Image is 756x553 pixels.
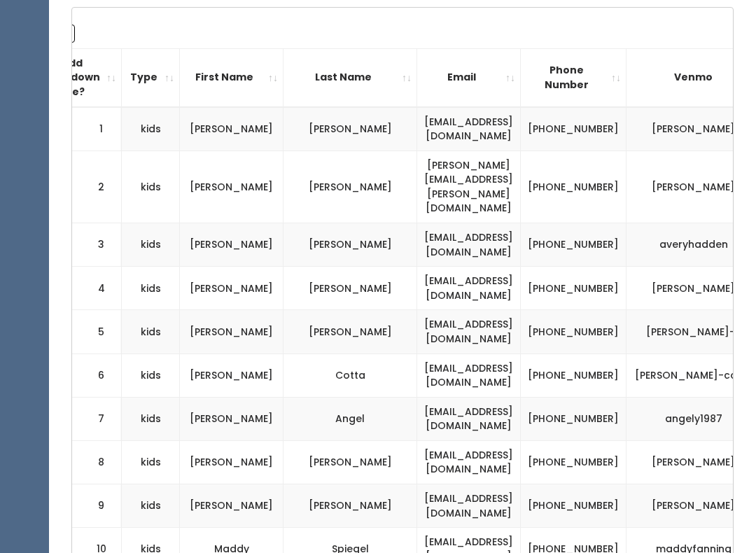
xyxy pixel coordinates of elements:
[72,310,121,353] td: 5
[521,267,626,310] td: [PHONE_NUMBER]
[283,150,417,223] td: [PERSON_NAME]
[180,48,283,106] th: First Name: activate to sort column ascending
[72,484,121,528] td: 9
[283,397,417,440] td: Angel
[72,223,121,267] td: 3
[72,107,121,151] td: 1
[180,107,283,151] td: [PERSON_NAME]
[72,397,121,440] td: 7
[417,310,521,353] td: [EMAIL_ADDRESS][DOMAIN_NAME]
[521,107,626,151] td: [PHONE_NUMBER]
[417,353,521,397] td: [EMAIL_ADDRESS][DOMAIN_NAME]
[180,310,283,353] td: [PERSON_NAME]
[72,267,121,310] td: 4
[122,397,180,440] td: kids
[122,223,180,267] td: kids
[180,223,283,267] td: [PERSON_NAME]
[417,267,521,310] td: [EMAIL_ADDRESS][DOMAIN_NAME]
[417,223,521,267] td: [EMAIL_ADDRESS][DOMAIN_NAME]
[36,48,122,106] th: Add Takedown Fee?: activate to sort column ascending
[521,223,626,267] td: [PHONE_NUMBER]
[122,150,180,223] td: kids
[180,440,283,484] td: [PERSON_NAME]
[72,440,121,484] td: 8
[521,353,626,397] td: [PHONE_NUMBER]
[283,267,417,310] td: [PERSON_NAME]
[180,353,283,397] td: [PERSON_NAME]
[180,267,283,310] td: [PERSON_NAME]
[122,267,180,310] td: kids
[180,397,283,440] td: [PERSON_NAME]
[521,310,626,353] td: [PHONE_NUMBER]
[72,353,121,397] td: 6
[417,397,521,440] td: [EMAIL_ADDRESS][DOMAIN_NAME]
[283,48,417,106] th: Last Name: activate to sort column ascending
[417,484,521,528] td: [EMAIL_ADDRESS][DOMAIN_NAME]
[283,223,417,267] td: [PERSON_NAME]
[72,150,121,223] td: 2
[417,48,521,106] th: Email: activate to sort column ascending
[417,107,521,151] td: [EMAIL_ADDRESS][DOMAIN_NAME]
[122,310,180,353] td: kids
[521,150,626,223] td: [PHONE_NUMBER]
[180,484,283,528] td: [PERSON_NAME]
[122,48,180,106] th: Type: activate to sort column ascending
[521,440,626,484] td: [PHONE_NUMBER]
[122,440,180,484] td: kids
[283,107,417,151] td: [PERSON_NAME]
[417,440,521,484] td: [EMAIL_ADDRESS][DOMAIN_NAME]
[122,353,180,397] td: kids
[122,484,180,528] td: kids
[122,107,180,151] td: kids
[417,150,521,223] td: [PERSON_NAME][EMAIL_ADDRESS][PERSON_NAME][DOMAIN_NAME]
[180,150,283,223] td: [PERSON_NAME]
[283,484,417,528] td: [PERSON_NAME]
[283,353,417,397] td: Cotta
[521,397,626,440] td: [PHONE_NUMBER]
[521,484,626,528] td: [PHONE_NUMBER]
[521,48,626,106] th: Phone Number: activate to sort column ascending
[283,310,417,353] td: [PERSON_NAME]
[283,440,417,484] td: [PERSON_NAME]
